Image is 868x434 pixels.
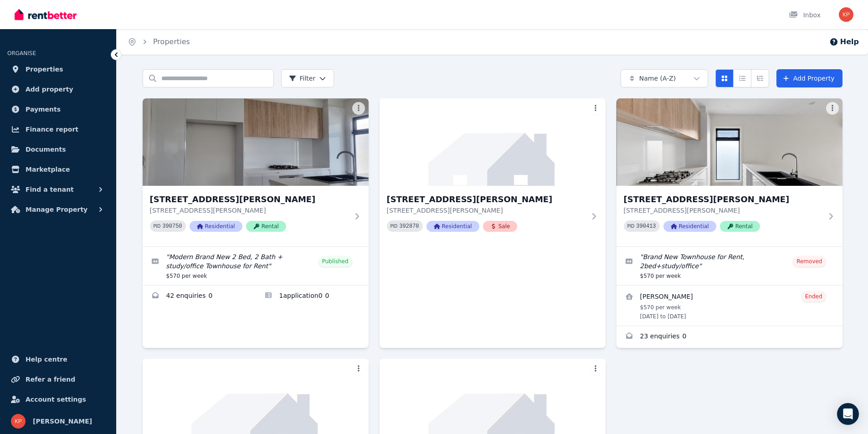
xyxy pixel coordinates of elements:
[11,414,26,429] img: Kate Papashvili
[616,247,842,285] a: Edit listing: Brand New Townhouse for Rent, 2bed+study/office
[829,36,859,47] button: Help
[143,247,369,285] a: Edit listing: Modern Brand New 2 Bed, 2 Bath + study/office Townhouse for Rent
[616,98,842,246] a: 6/32 Scott Ave, St Albans[STREET_ADDRESS][PERSON_NAME][STREET_ADDRESS][PERSON_NAME]PID 390413Resi...
[7,140,109,158] a: Documents
[7,370,109,388] a: Refer a friend
[663,221,716,232] span: Residential
[15,8,77,21] img: RentBetter
[733,69,751,87] button: Compact list view
[616,286,842,326] a: View details for Mario Roza
[390,224,398,229] small: PID
[289,74,316,83] span: Filter
[352,363,365,375] button: More options
[33,416,92,427] span: [PERSON_NAME]
[7,120,109,138] a: Finance report
[387,193,586,206] h3: [STREET_ADDRESS][PERSON_NAME]
[26,124,78,135] span: Finance report
[624,206,822,215] p: [STREET_ADDRESS][PERSON_NAME]
[7,390,109,408] a: Account settings
[624,193,822,206] h3: [STREET_ADDRESS][PERSON_NAME]
[143,98,369,186] img: 2/32 Scott Ave, St Albans
[117,29,201,55] nav: Breadcrumb
[7,100,109,118] a: Payments
[26,374,75,385] span: Refer a friend
[616,326,842,348] a: Enquiries for 6/32 Scott Ave, St Albans
[352,102,365,115] button: More options
[150,193,349,206] h3: [STREET_ADDRESS][PERSON_NAME]
[26,164,70,175] span: Marketplace
[7,60,109,78] a: Properties
[789,10,821,20] div: Inbox
[715,69,769,87] div: View options
[839,7,853,22] img: Kate Papashvili
[26,354,67,365] span: Help centre
[776,69,842,87] a: Add Property
[246,221,286,232] span: Rental
[7,180,109,199] button: Find a tenant
[143,286,256,307] a: Enquiries for 2/32 Scott Ave, St Albans
[589,363,602,375] button: More options
[281,69,334,87] button: Filter
[190,221,242,232] span: Residential
[7,350,109,368] a: Help centre
[26,144,66,155] span: Documents
[621,69,708,87] button: Name (A-Z)
[826,102,839,115] button: More options
[387,206,586,215] p: [STREET_ADDRESS][PERSON_NAME]
[715,69,734,87] button: Card view
[380,98,606,186] img: 2/32 Scott Ave, St Albans
[7,200,109,219] button: Manage Property
[399,223,419,230] code: 392870
[380,98,606,246] a: 2/32 Scott Ave, St Albans[STREET_ADDRESS][PERSON_NAME][STREET_ADDRESS][PERSON_NAME]PID 392870Resi...
[7,50,36,56] span: ORGANISE
[7,160,109,179] a: Marketplace
[153,37,190,46] a: Properties
[26,184,74,195] span: Find a tenant
[636,223,656,230] code: 390413
[26,104,61,115] span: Payments
[162,223,182,230] code: 390750
[589,102,602,115] button: More options
[627,224,635,229] small: PID
[483,221,518,232] span: Sale
[837,403,859,425] div: Open Intercom Messenger
[150,206,349,215] p: [STREET_ADDRESS][PERSON_NAME]
[256,286,369,307] a: Applications for 2/32 Scott Ave, St Albans
[720,221,760,232] span: Rental
[26,84,73,95] span: Add property
[751,69,769,87] button: Expanded list view
[616,98,842,186] img: 6/32 Scott Ave, St Albans
[143,98,369,246] a: 2/32 Scott Ave, St Albans[STREET_ADDRESS][PERSON_NAME][STREET_ADDRESS][PERSON_NAME]PID 390750Resi...
[154,224,161,229] small: PID
[26,204,87,215] span: Manage Property
[7,80,109,98] a: Add property
[26,394,86,405] span: Account settings
[639,74,676,83] span: Name (A-Z)
[26,64,63,75] span: Properties
[426,221,479,232] span: Residential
